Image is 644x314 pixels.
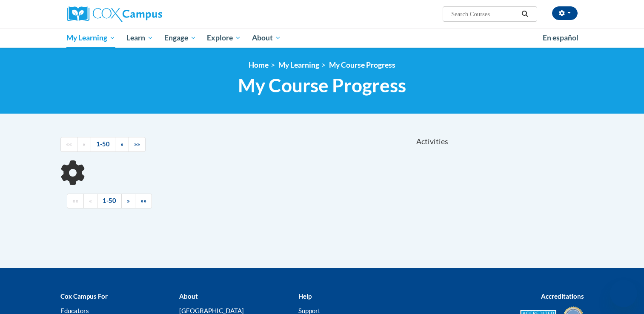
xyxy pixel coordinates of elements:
a: En español [537,29,584,47]
span: Learn [126,33,153,43]
span: My Learning [66,33,115,43]
a: Begining [67,194,84,208]
input: Search Courses [450,9,518,19]
a: Next [115,137,129,152]
span: « [83,140,86,148]
a: About [246,28,286,48]
span: About [252,33,281,43]
b: Accreditations [541,292,584,300]
img: Cox Campus [67,6,162,22]
b: Cox Campus For [60,292,108,300]
a: Cox Campus [67,6,229,22]
a: My Course Progress [329,60,395,69]
span: « [89,197,92,204]
a: Previous [83,194,97,208]
b: Help [298,292,312,300]
span: «« [72,197,78,204]
a: Explore [201,28,246,48]
span: My Course Progress [238,74,406,97]
span: En español [543,33,578,42]
a: End [135,194,152,208]
a: 1-50 [97,194,122,208]
a: Previous [77,137,91,152]
div: Main menu [54,28,590,48]
a: Engage [159,28,202,48]
span: » [120,140,123,148]
span: Engage [164,33,196,43]
a: Learn [121,28,159,48]
a: My Learning [278,60,319,69]
span: »» [134,140,140,148]
iframe: Button to launch messaging window [610,280,637,307]
span: «« [66,140,72,148]
a: My Learning [61,28,121,48]
b: About [179,292,198,300]
a: Next [121,194,135,208]
span: Explore [207,33,241,43]
a: Begining [60,137,77,152]
button: Account Settings [552,6,578,20]
span: »» [140,197,146,204]
a: 1-50 [91,137,115,152]
a: End [129,137,146,152]
span: Activities [416,137,448,146]
span: » [127,197,130,204]
button: Search [518,9,531,19]
a: Home [249,60,269,69]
